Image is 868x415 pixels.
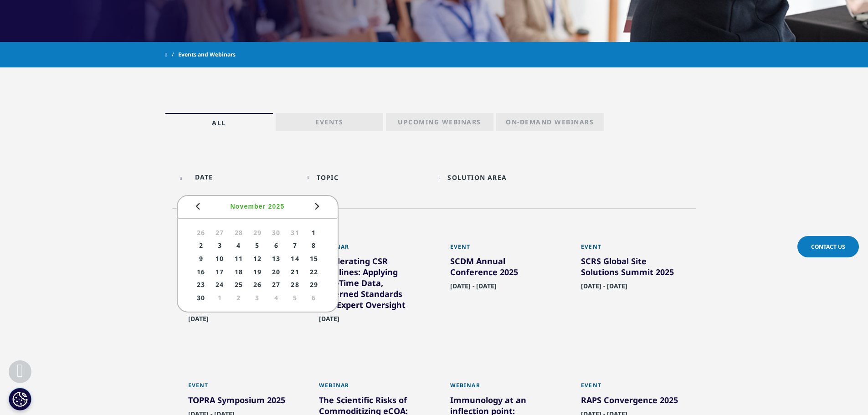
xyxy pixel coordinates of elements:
[212,118,226,131] p: All
[496,113,604,131] a: On-Demand Webinars
[211,240,228,251] a: 3
[193,240,210,251] a: 2
[287,240,303,251] a: 7
[450,282,497,296] span: [DATE] - [DATE]
[268,240,285,251] a: 6
[276,113,383,131] a: Events
[287,227,303,238] a: 31
[177,167,299,187] input: DATE
[230,292,247,303] a: 2
[188,382,288,394] div: Event
[811,243,845,251] span: Contact Us
[193,227,210,238] a: 26
[305,279,322,291] a: 29
[230,227,247,238] a: 28
[249,253,266,264] a: 12
[386,113,493,131] a: Upcoming Webinars
[268,253,285,264] a: 13
[230,203,266,210] span: November
[581,282,627,296] span: [DATE] - [DATE]
[249,227,266,238] a: 29
[315,118,343,130] p: Events
[193,266,210,277] a: 16
[192,200,204,212] a: Prev
[188,395,288,409] div: TOPRA Symposium 2025
[287,279,303,291] a: 28
[450,382,550,394] div: Webinar
[319,382,418,394] div: Webinar
[319,243,418,344] a: Webinar Accelerating CSR Timelines: Applying Real-Time Data, Governed Standards and Expert Oversi...
[193,279,210,291] a: 23
[211,292,228,303] a: 1
[311,200,323,212] a: Next
[797,236,859,257] a: Contact Us
[581,256,680,281] div: SCRS Global Site Solutions Summit 2025
[9,388,31,410] button: Cookies Settings
[287,266,303,277] a: 21
[581,243,680,256] div: Event
[398,118,481,130] p: Upcoming Webinars
[268,203,285,210] span: 2025
[230,279,247,291] a: 25
[249,279,266,291] a: 26
[581,395,680,409] div: RAPS Convergence 2025
[287,253,303,264] a: 14
[268,227,285,238] a: 30
[193,253,210,264] a: 9
[249,240,266,251] a: 5
[268,279,285,291] a: 27
[319,314,339,328] span: [DATE]
[305,240,322,251] a: 8
[211,227,228,238] a: 27
[178,46,236,63] span: Events and Webinars
[447,173,507,182] div: Solution Area facet.
[230,240,247,251] a: 4
[211,266,228,277] a: 17
[193,292,210,303] a: 30
[249,292,266,303] a: 3
[581,243,680,312] a: Event SCRS Global Site Solutions Summit 2025 [DATE] - [DATE]
[305,292,322,303] a: 6
[211,279,228,291] a: 24
[312,201,323,212] span: Next
[268,266,285,277] a: 20
[230,266,247,277] a: 18
[319,243,418,256] div: Webinar
[317,173,339,182] div: Topic facet.
[230,253,247,264] a: 11
[211,253,228,264] a: 10
[305,253,322,264] a: 15
[450,243,550,256] div: Event
[506,118,594,130] p: On-Demand Webinars
[581,382,680,394] div: Event
[287,292,303,303] a: 5
[268,292,285,303] a: 4
[188,314,209,328] span: [DATE]
[305,227,322,238] a: 1
[192,201,203,212] span: Prev
[249,266,266,277] a: 19
[319,256,418,314] div: Accelerating CSR Timelines: Applying Real-Time Data, Governed Standards and Expert Oversight
[165,113,273,131] a: All
[450,256,550,281] div: SCDM Annual Conference 2025
[450,243,550,312] a: Event SCDM Annual Conference 2025 [DATE] - [DATE]
[305,266,322,277] a: 22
